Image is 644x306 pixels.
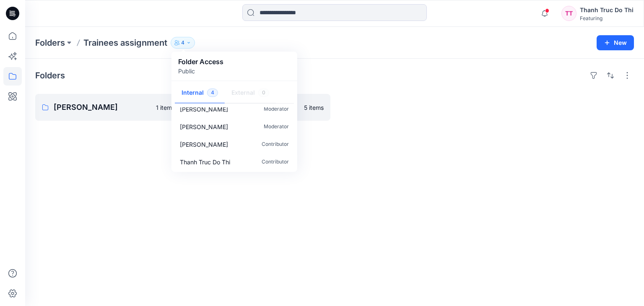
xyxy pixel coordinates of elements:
p: Aurelie Rob [180,122,228,131]
button: External [225,83,276,104]
a: [PERSON_NAME]Moderator [173,100,296,118]
p: 5 items [304,103,324,112]
p: 1 item [156,103,172,112]
span: 4 [207,88,218,97]
span: 0 [258,88,269,97]
p: Public [178,67,223,75]
p: [PERSON_NAME] [54,101,151,113]
p: Katharina Bobrowski [180,105,228,114]
p: Moderator [264,122,289,131]
a: Folders [35,37,65,49]
a: Thanh Truc Do ThiContributor [173,153,296,171]
button: 4 [171,37,195,49]
a: [PERSON_NAME]1 item [35,94,179,121]
p: Folder Access [178,57,223,67]
p: Contributor [262,140,289,149]
button: Internal [175,83,225,104]
a: [PERSON_NAME]Contributor [173,135,296,153]
div: Thanh Truc Do Thi [580,5,634,15]
div: TT [561,6,576,21]
button: New [597,35,634,50]
p: Thanh Truc Do Thi [180,158,230,166]
h4: Folders [35,70,65,80]
p: Moderator [264,105,289,114]
p: Contributor [262,158,289,166]
p: 4 [181,38,184,47]
div: Featuring [580,15,634,21]
a: [PERSON_NAME]Moderator [173,118,296,135]
p: Trainees assignment [83,37,167,49]
p: Nguyen Phuong [180,140,228,149]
